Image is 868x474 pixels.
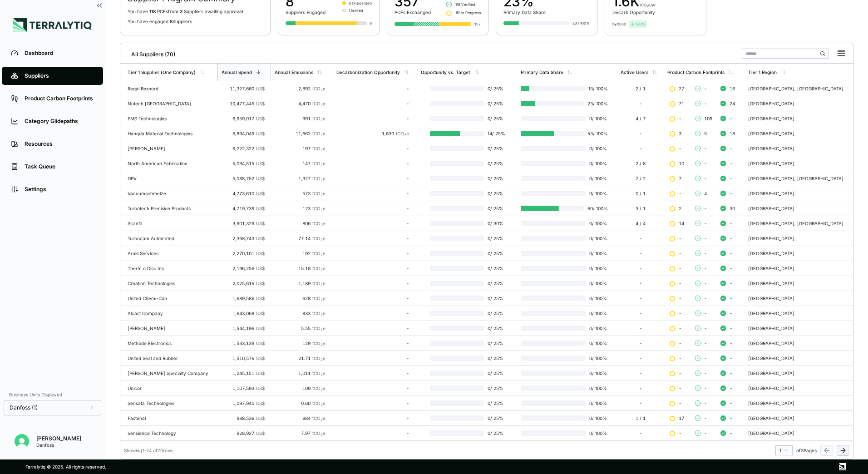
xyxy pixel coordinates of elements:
[128,116,214,121] div: EMS Technologies
[730,206,735,211] span: 30
[256,206,265,211] span: US$
[275,296,325,301] div: 628
[128,131,214,136] div: Hangda Material Technologies
[621,221,660,226] div: 4 / 4
[586,146,608,151] span: 0 / 100 %
[748,86,849,91] div: [GEOGRAPHIC_DATA], [GEOGRAPHIC_DATA]
[730,86,735,91] span: 16
[275,251,325,256] div: 192
[730,101,735,106] span: 24
[312,131,325,136] span: tCO e
[128,251,214,256] div: Aruki Services
[586,176,608,181] span: 0 / 100 %
[748,341,849,346] div: [GEOGRAPHIC_DATA]
[704,161,707,166] span: -
[128,281,214,286] div: Creation Technologies
[704,281,707,286] span: -
[586,221,608,226] span: 0 / 100 %
[256,161,265,166] span: US$
[704,341,707,346] span: -
[704,191,707,196] span: 4
[704,221,707,226] span: -
[704,326,707,331] span: -
[275,221,325,226] div: 806
[275,146,325,151] div: 197
[636,21,645,27] span: 5.0 %
[128,191,214,196] div: Vacuumschmelze
[128,146,214,151] div: [PERSON_NAME]
[748,296,849,301] div: [GEOGRAPHIC_DATA]
[748,146,849,151] div: [GEOGRAPHIC_DATA]
[704,146,707,151] span: -
[275,86,325,91] div: 2,892
[679,116,681,121] span: -
[586,161,608,166] span: 0 / 100 %
[275,161,325,166] div: 147
[256,221,265,226] span: US$
[730,236,732,241] span: -
[336,191,409,196] div: -
[25,140,94,148] div: Resources
[321,313,323,317] sub: 2
[221,161,265,166] div: 5,094,515
[275,101,325,106] div: 4,470
[421,69,470,75] div: Opportunity vs. Target
[321,193,323,197] sub: 2
[704,296,707,301] span: -
[221,266,265,271] div: 2,196,256
[484,341,508,346] span: 0 / 25 %
[679,101,684,106] span: 71
[748,206,849,211] div: [GEOGRAPHIC_DATA]
[748,191,849,196] div: [GEOGRAPHIC_DATA]
[221,116,265,121] div: 6,959,017
[25,49,94,57] div: Dashboard
[621,281,660,286] div: -
[321,163,323,167] sub: 2
[474,21,481,27] div: 357
[312,311,325,316] span: tCO e
[730,161,732,166] span: -
[484,161,508,166] span: 0 / 25 %
[336,281,409,286] div: -
[779,448,789,453] div: 1
[221,146,265,151] div: 6,222,322
[484,296,508,301] span: 0 / 25 %
[221,86,265,91] div: 11,327,660
[621,191,660,196] div: 0 / 1
[484,311,508,316] span: 0 / 25 %
[221,236,265,241] div: 2,368,743
[679,266,681,271] span: -
[704,311,707,316] span: -
[312,326,325,331] span: tCO e
[586,251,608,256] span: 0 / 100 %
[621,101,660,106] div: -
[349,0,372,6] span: 6 Onboarded
[149,9,156,14] span: 118
[275,236,325,241] div: 77.14
[25,186,94,193] div: Settings
[221,176,265,181] div: 5,088,752
[275,191,325,196] div: 573
[484,236,508,241] span: 0 / 25 %
[748,266,849,271] div: [GEOGRAPHIC_DATA]
[679,296,681,301] span: -
[256,191,265,196] span: US$
[396,131,409,136] span: tCO e
[621,161,660,166] div: 2 / 8
[667,69,725,75] div: Product Carbon Footprints
[503,10,546,15] div: Primary Data Share
[586,326,608,331] span: 0 / 100 %
[621,131,660,136] div: -
[256,341,265,346] span: US$
[336,176,409,181] div: -
[256,101,265,106] span: US$
[586,341,608,346] span: 0 / 100 %
[275,341,325,346] div: 129
[256,146,265,151] span: US$
[256,131,265,136] span: US$
[621,116,660,121] div: 4 / 7
[336,221,409,226] div: -
[275,176,325,181] div: 1,327
[748,281,849,286] div: [GEOGRAPHIC_DATA]
[128,355,214,361] div: United Seal and Rubber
